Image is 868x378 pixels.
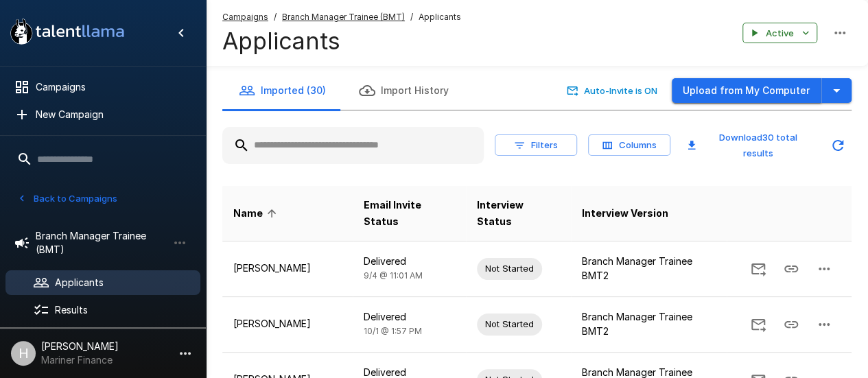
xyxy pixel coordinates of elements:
[364,326,422,336] span: 10/1 @ 1:57 PM
[582,310,716,338] p: Branch Manager Trainee BMT2
[222,12,268,22] u: Campaigns
[342,71,465,110] button: Import History
[742,23,817,44] button: Active
[588,134,670,156] button: Columns
[582,205,668,222] span: Interview Version
[477,197,559,230] span: Interview Status
[233,317,342,331] p: [PERSON_NAME]
[233,261,342,275] p: [PERSON_NAME]
[742,261,775,273] span: Send Invitation
[775,317,808,329] span: Copy Interview Link
[364,255,455,268] p: Delivered
[274,10,277,24] span: /
[742,317,775,329] span: Send Invitation
[419,10,461,24] span: Applicants
[222,71,342,110] button: Imported (30)
[364,197,455,230] span: Email Invite Status
[364,270,423,281] span: 9/4 @ 11:01 AM
[495,134,577,156] button: Filters
[410,10,413,24] span: /
[824,132,852,159] button: Updated Today - 9:43 AM
[681,127,819,164] button: Download30 total results
[364,310,455,324] p: Delivered
[775,261,808,273] span: Copy Interview Link
[582,255,716,282] p: Branch Manager Trainee BMT2
[477,318,542,331] span: Not Started
[564,80,661,102] button: Auto-Invite is ON
[233,205,281,222] span: Name
[477,262,542,275] span: Not Started
[672,78,821,104] button: Upload from My Computer
[222,27,461,56] h4: Applicants
[282,12,405,22] u: Branch Manager Trainee (BMT)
